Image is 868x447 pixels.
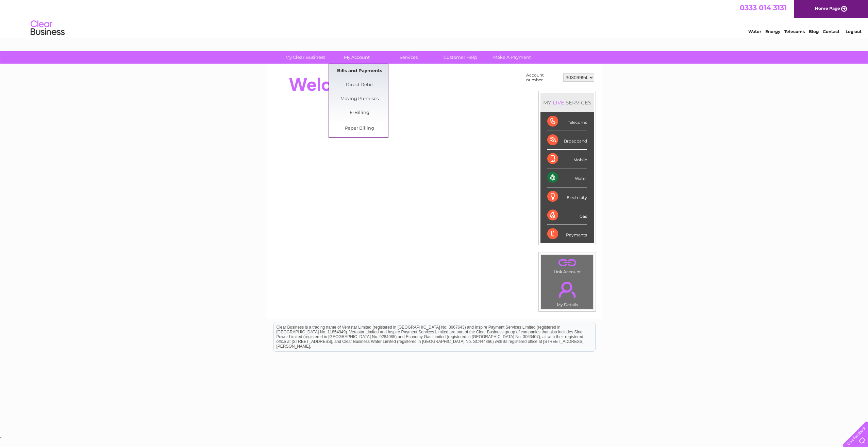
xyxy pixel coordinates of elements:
a: Customer Help [432,51,488,64]
a: Contact [823,29,839,34]
a: Moving Premises [332,92,388,106]
a: Direct Debit [332,78,388,92]
div: Mobile [547,150,587,168]
a: Blog [809,29,819,34]
a: Services [381,51,437,64]
div: MY SERVICES [540,93,594,112]
a: Make A Payment [484,51,540,64]
div: LIVE [551,99,566,106]
a: Telecoms [784,29,805,34]
td: Link Account [541,254,594,276]
div: Clear Business is a trading name of Verastar Limited (registered in [GEOGRAPHIC_DATA] No. 3667643... [274,4,595,33]
a: Water [748,29,761,34]
div: Broadband [547,131,587,150]
td: Account number [524,71,562,84]
div: Payments [547,225,587,243]
a: Energy [765,29,780,34]
a: Bills and Payments [332,64,388,78]
a: . [543,256,591,268]
a: Log out [846,29,862,34]
a: . [543,278,591,301]
td: My Details [541,276,594,309]
div: Water [547,168,587,187]
div: Gas [547,206,587,225]
a: My Clear Business [277,51,333,64]
img: logo.png [30,18,65,38]
div: Electricity [547,187,587,206]
a: E-Billing [332,106,388,120]
a: Paper Billing [332,122,388,135]
div: Telecoms [547,112,587,131]
a: 0333 014 3131 [740,3,787,12]
a: My Account [329,51,385,64]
